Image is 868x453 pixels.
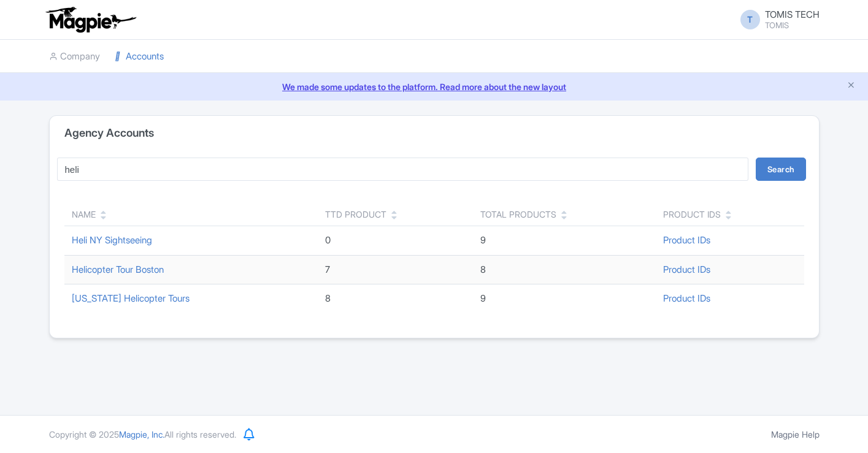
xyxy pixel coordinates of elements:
[115,40,164,74] a: Accounts
[771,429,820,440] a: Magpie Help
[765,9,820,20] span: TOMIS TECH
[72,234,152,246] a: Heli NY Sightseeing
[325,208,386,221] div: TTD Product
[663,208,721,221] div: Product IDs
[119,429,164,440] span: Magpie, Inc.
[72,292,190,304] a: [US_STATE] Helicopter Tours
[7,80,861,93] a: We made some updates to the platform. Read more about the new layout
[473,255,656,284] td: 8
[473,284,656,313] td: 9
[318,226,473,256] td: 0
[663,234,710,246] a: Product IDs
[43,6,138,33] img: logo-ab69f6fb50320c5b225c76a69d11143b.png
[740,10,760,29] span: T
[72,208,96,221] div: Name
[663,264,710,275] a: Product IDs
[64,127,154,139] h4: Agency Accounts
[473,226,656,256] td: 9
[42,428,244,441] div: Copyright © 2025 All rights reserved.
[756,158,806,181] button: Search
[318,255,473,284] td: 7
[847,79,856,93] button: Close announcement
[663,292,710,304] a: Product IDs
[318,284,473,313] td: 8
[49,40,100,74] a: Company
[57,158,749,181] input: Search...
[72,264,164,275] a: Helicopter Tour Boston
[733,10,820,29] a: T TOMIS TECH TOMIS
[480,208,556,221] div: Total Products
[765,21,820,29] small: TOMIS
